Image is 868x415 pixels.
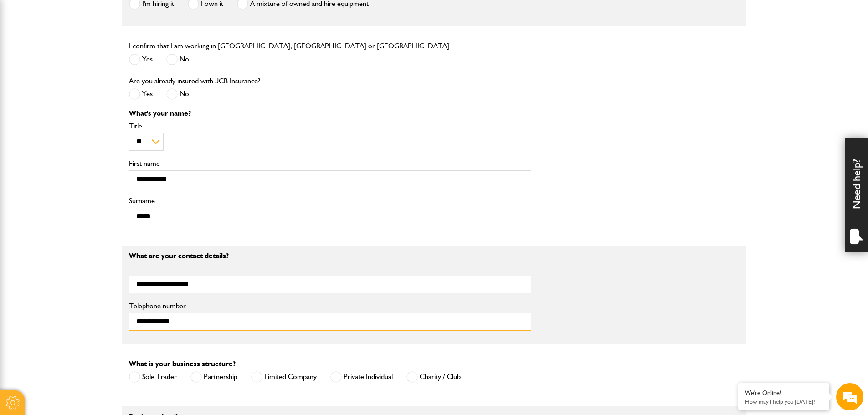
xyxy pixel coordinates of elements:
[129,123,531,130] label: Title
[745,389,822,397] div: We're Online!
[330,371,393,383] label: Private Individual
[15,51,38,63] img: d_20077148190_company_1631870298795_20077148190
[149,5,171,26] div: Minimize live chat window
[129,302,531,310] label: Telephone number
[129,197,531,205] label: Surname
[745,398,822,405] p: How may I help you today?
[12,165,166,273] textarea: Type your message and hit 'Enter'
[129,110,531,117] p: What's your name?
[129,252,531,260] p: What are your contact details?
[166,88,189,100] label: No
[124,281,165,293] em: Start Chat
[129,54,153,65] label: Yes
[251,371,317,383] label: Limited Company
[129,160,531,167] label: First name
[12,111,166,131] input: Enter your email address
[190,371,237,383] label: Partnership
[129,77,260,85] label: Are you already insured with JCB Insurance?
[129,371,177,383] label: Sole Trader
[129,88,153,100] label: Yes
[12,138,166,158] input: Enter your phone number
[129,360,236,368] label: What is your business structure?
[845,138,868,252] div: Need help?
[47,51,153,63] div: Chat with us now
[129,42,449,50] label: I confirm that I am working in [GEOGRAPHIC_DATA], [GEOGRAPHIC_DATA] or [GEOGRAPHIC_DATA]
[406,371,461,383] label: Charity / Club
[166,54,189,65] label: No
[12,84,166,104] input: Enter your last name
